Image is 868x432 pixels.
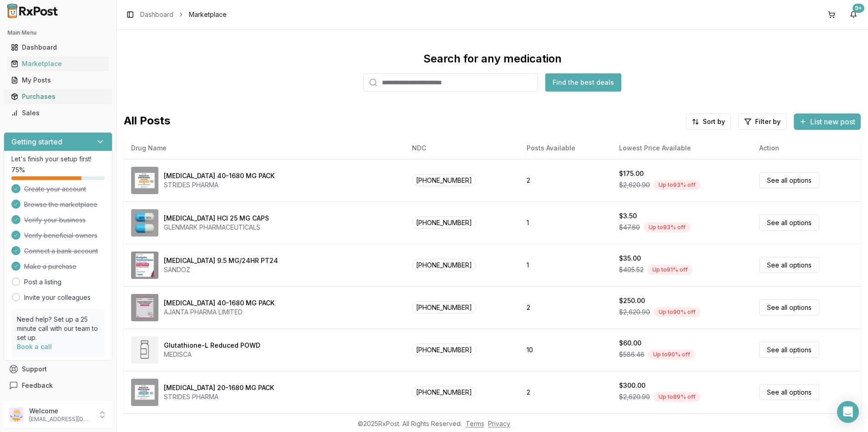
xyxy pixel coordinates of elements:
div: GLENMARK PHARMACEUTICALS [164,223,269,232]
div: Up to 93 % off [644,222,690,232]
a: Privacy [488,420,510,427]
div: $300.00 [619,381,645,390]
div: [MEDICAL_DATA] 40-1680 MG PACK [164,171,274,180]
span: List new post [810,116,855,127]
td: 1 [519,244,612,286]
div: Up to 91 % off [647,265,693,275]
div: Marketplace [11,59,105,68]
span: 75 % [11,165,25,175]
h3: Getting started [11,136,62,147]
div: My Posts [11,76,105,85]
a: Dashboard [7,39,109,56]
td: 2 [519,286,612,329]
button: Sales [4,106,112,120]
div: $250.00 [619,296,645,305]
a: See all options [759,215,819,231]
span: [PHONE_NUMBER] [412,216,476,229]
button: Marketplace [4,57,112,71]
div: Up to 90 % off [648,350,695,360]
div: $175.00 [619,169,644,178]
span: [PHONE_NUMBER] [412,386,476,398]
img: User avatar [9,407,24,422]
button: Feedback [4,377,112,394]
p: [EMAIL_ADDRESS][DOMAIN_NAME] [29,416,92,423]
a: Sales [7,105,109,121]
span: [PHONE_NUMBER] [412,174,476,186]
button: My Posts [4,73,112,87]
img: Omeprazole-Sodium Bicarbonate 20-1680 MG PACK [131,379,158,406]
div: $35.00 [619,254,641,263]
div: Up to 89 % off [654,392,700,402]
a: List new post [794,118,861,127]
th: NDC [405,137,519,159]
a: Post a listing [24,278,61,287]
td: 10 [519,329,612,371]
a: See all options [759,257,819,273]
a: Marketplace [7,56,109,72]
span: Marketplace [189,10,227,19]
a: Terms [466,420,484,427]
span: Browse the marketplace [24,200,97,209]
button: Dashboard [4,40,112,55]
div: AJANTA PHARMA LIMITED [164,308,274,317]
button: 9+ [846,7,861,22]
th: Drug Name [124,137,405,159]
span: $2,620.90 [619,392,650,401]
button: List new post [794,113,861,130]
img: Atomoxetine HCl 25 MG CAPS [131,209,158,237]
div: Purchases [11,92,105,101]
nav: breadcrumb [140,10,227,19]
div: STRIDES PHARMA [164,392,274,401]
span: Connect a bank account [24,247,98,256]
th: Action [752,137,861,159]
div: $60.00 [619,339,641,348]
span: Verify your business [24,216,86,225]
td: 1 [519,201,612,244]
div: [MEDICAL_DATA] HCl 25 MG CAPS [164,214,269,223]
p: Need help? Set up a 25 minute call with our team to set up. [17,315,99,342]
div: Glutathione-L Reduced POWD [164,341,260,350]
div: Open Intercom Messenger [837,401,859,423]
th: Posts Available [519,137,612,159]
img: RxPost Logo [4,4,62,18]
div: SANDOZ [164,265,278,274]
h2: Main Menu [7,29,109,36]
span: Filter by [755,117,781,126]
div: STRIDES PHARMA [164,180,274,190]
span: [PHONE_NUMBER] [412,259,476,271]
a: See all options [759,172,819,188]
div: Dashboard [11,43,105,52]
a: Invite your colleagues [24,293,91,302]
span: $47.60 [619,223,640,232]
button: Sort by [686,113,731,130]
div: [MEDICAL_DATA] 9.5 MG/24HR PT24 [164,256,278,265]
span: Sort by [703,117,725,126]
p: Welcome [29,406,92,416]
p: Let's finish your setup first! [11,154,105,164]
div: Sales [11,108,105,118]
a: See all options [759,299,819,315]
img: Rivastigmine 9.5 MG/24HR PT24 [131,252,158,279]
div: Up to 90 % off [654,307,700,317]
a: Purchases [7,88,109,105]
span: $586.46 [619,350,645,359]
span: All Posts [124,113,170,130]
span: Feedback [22,381,53,390]
div: 9+ [853,4,864,13]
div: Up to 93 % off [654,180,700,190]
a: Book a call [17,343,52,350]
div: MEDISCA [164,350,260,359]
button: Find the best deals [545,73,621,92]
div: [MEDICAL_DATA] 40-1680 MG PACK [164,298,274,308]
div: Search for any medication [423,51,562,66]
span: [PHONE_NUMBER] [412,344,476,356]
td: 2 [519,371,612,413]
img: Glutathione-L Reduced POWD [131,336,158,364]
span: Verify beneficial owners [24,231,97,240]
a: My Posts [7,72,109,88]
span: Create your account [24,185,86,194]
a: See all options [759,342,819,358]
span: $2,620.90 [619,180,650,190]
img: Omeprazole-Sodium Bicarbonate 40-1680 MG PACK [131,167,158,194]
span: $405.52 [619,265,644,274]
